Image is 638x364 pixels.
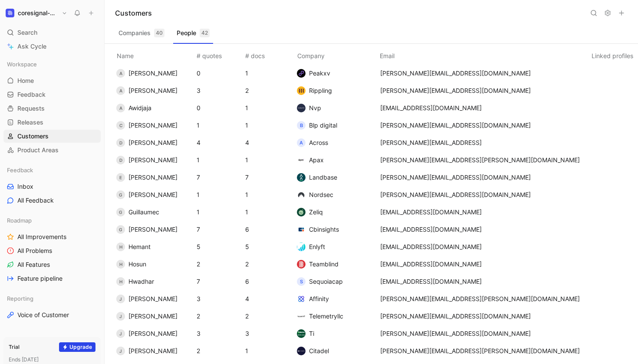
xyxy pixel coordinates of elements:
button: [PERSON_NAME][EMAIL_ADDRESS][DOMAIN_NAME] [377,188,534,202]
td: 1 [195,117,243,134]
td: 5 [195,238,243,256]
button: G[PERSON_NAME] [113,188,181,202]
button: SSequoiacap [294,275,346,289]
div: C [116,121,125,130]
span: [PERSON_NAME] [128,330,178,337]
img: coresignal-playground [6,9,14,17]
a: Product Areas [3,144,101,157]
span: [PERSON_NAME] [128,139,178,146]
div: RoadmapAll ImprovementsAll ProblemsAll FeaturesFeature pipeline [3,214,101,285]
span: [PERSON_NAME] [128,121,178,129]
div: Reporting [3,292,101,305]
td: 5 [243,238,292,256]
span: [PERSON_NAME] [128,312,178,320]
td: 2 [243,82,292,99]
span: Nordsec [309,190,333,200]
button: [PERSON_NAME][EMAIL_ADDRESS][DOMAIN_NAME] [377,84,534,98]
span: Hemant [128,243,151,250]
h1: Customers [115,8,152,18]
span: Cbinsights [309,224,339,235]
button: [PERSON_NAME][EMAIL_ADDRESS][DOMAIN_NAME] [377,309,534,323]
img: logo [297,208,306,216]
div: H [116,277,125,286]
td: 3 [243,325,292,342]
td: 3 [195,325,243,342]
h1: coresignal-playground [18,9,58,17]
div: G [116,225,125,234]
a: Ask Cycle [3,40,101,53]
div: G [116,208,125,216]
td: 2 [195,308,243,325]
button: J[PERSON_NAME] [113,344,181,358]
div: 40 [154,29,164,37]
button: logoZeliq [294,205,326,219]
td: 1 [243,117,292,134]
div: J [116,312,125,321]
button: AAcross [294,136,331,150]
td: 2 [195,256,243,273]
div: A [116,104,125,112]
a: Home [3,74,101,87]
a: All Features [3,258,101,271]
div: H [116,243,125,251]
span: Ti [309,328,314,339]
span: [EMAIL_ADDRESS][DOMAIN_NAME] [380,208,482,216]
span: Affinity [309,294,329,304]
span: [PERSON_NAME][EMAIL_ADDRESS][DOMAIN_NAME] [380,312,531,320]
span: Guillaumec [128,208,159,216]
span: Releases [17,118,43,127]
span: All Features [17,260,50,269]
img: logo [297,347,306,355]
button: G[PERSON_NAME] [113,223,181,236]
th: # docs [243,44,292,65]
img: logo [297,156,306,164]
button: [PERSON_NAME][EMAIL_ADDRESS][DOMAIN_NAME] [377,118,534,132]
button: logoRippling [294,84,335,98]
span: [PERSON_NAME] [128,347,178,354]
img: logo [297,295,306,303]
td: 1 [243,203,292,221]
td: 3 [195,82,243,99]
td: 7 [195,169,243,186]
span: Requests [17,104,45,113]
span: [PERSON_NAME] [128,156,178,164]
td: 1 [243,99,292,117]
td: 1 [195,151,243,169]
span: Telemetryllc [309,311,343,321]
div: D [116,156,125,164]
td: 6 [243,273,292,290]
button: [PERSON_NAME][EMAIL_ADDRESS][PERSON_NAME][DOMAIN_NAME] [377,344,583,358]
span: All Improvements [17,233,66,241]
span: Home [17,76,34,85]
button: [EMAIL_ADDRESS][DOMAIN_NAME] [377,101,485,115]
span: [EMAIL_ADDRESS][DOMAIN_NAME] [380,226,482,233]
th: # quotes [195,44,243,65]
button: A[PERSON_NAME] [113,66,181,80]
span: Feedback [7,166,33,174]
td: 1 [243,342,292,360]
td: 7 [243,169,292,186]
img: logo [297,173,306,182]
span: [PERSON_NAME][EMAIL_ADDRESS][DOMAIN_NAME] [380,87,531,94]
button: J[PERSON_NAME] [113,327,181,341]
button: logoLandbase [294,171,340,184]
button: coresignal-playgroundcoresignal-playground [3,7,69,19]
span: [PERSON_NAME][EMAIL_ADDRESS][PERSON_NAME][DOMAIN_NAME] [380,347,580,354]
button: [PERSON_NAME][EMAIL_ADDRESS][DOMAIN_NAME] [377,66,534,80]
td: 4 [243,290,292,308]
span: Workspace [7,60,37,69]
div: A [297,138,306,147]
button: A[PERSON_NAME] [113,84,181,98]
span: [PERSON_NAME][EMAIL_ADDRESS] [380,139,482,146]
button: logoTi [294,327,317,341]
button: [EMAIL_ADDRESS][DOMAIN_NAME] [377,257,485,271]
button: BBlp digital [294,118,340,132]
div: FeedbackInboxAll Feedback [3,164,101,207]
img: logo [297,225,306,234]
img: logo [297,329,306,338]
span: [PERSON_NAME][EMAIL_ADDRESS][DOMAIN_NAME] [380,69,531,77]
td: 0 [195,99,243,117]
div: Trial [9,343,20,351]
div: Search [3,26,101,39]
button: logoPeakxv [294,66,333,80]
